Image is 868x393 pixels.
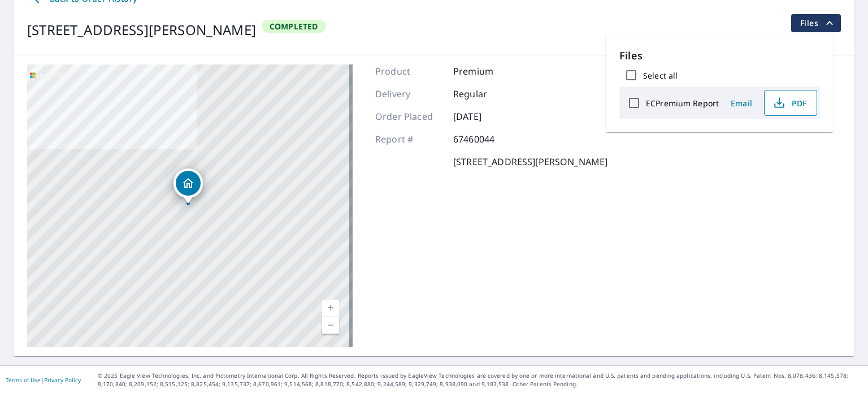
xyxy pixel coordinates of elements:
[764,90,817,116] button: PDF
[6,376,41,384] a: Terms of Use
[771,96,808,110] span: PDF
[98,372,862,388] p: © 2025 Eagle View Technologies, Inc. and Pictometry International Corp. All Rights Reserved. Repo...
[643,70,678,81] label: Select all
[453,87,521,101] p: Regular
[322,300,339,317] a: Current Level 17, Zoom In
[791,14,841,32] button: filesDropdownBtn-67460044
[375,64,443,78] p: Product
[453,155,607,169] p: [STREET_ADDRESS][PERSON_NAME]
[728,98,755,109] span: Email
[322,317,339,334] a: Current Level 17, Zoom Out
[44,376,81,384] a: Privacy Policy
[723,94,759,112] button: Email
[453,64,521,78] p: Premium
[263,21,325,32] span: Completed
[375,87,443,101] p: Delivery
[375,132,443,146] p: Report #
[173,169,203,204] div: Dropped pin, building 1, Residential property, 263 E Scott St Rialto, CA 92376
[800,16,836,30] span: Files
[453,110,521,123] p: [DATE]
[619,48,820,63] p: Files
[6,377,81,383] p: |
[375,110,443,123] p: Order Placed
[27,20,256,40] div: [STREET_ADDRESS][PERSON_NAME]
[646,98,719,109] label: ECPremium Report
[453,132,521,146] p: 67460044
